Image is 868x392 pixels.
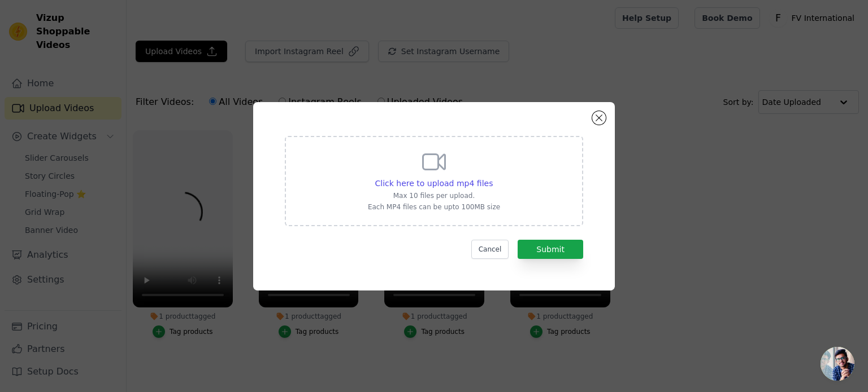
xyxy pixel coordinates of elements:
[592,111,606,125] button: Close modal
[368,202,500,212] p: Each MP4 files can be upto 100MB size
[821,347,854,381] div: Open chat
[471,240,509,259] button: Cancel
[375,179,493,188] span: Click here to upload mp4 files
[518,240,583,259] button: Submit
[368,191,500,200] p: Max 10 files per upload.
